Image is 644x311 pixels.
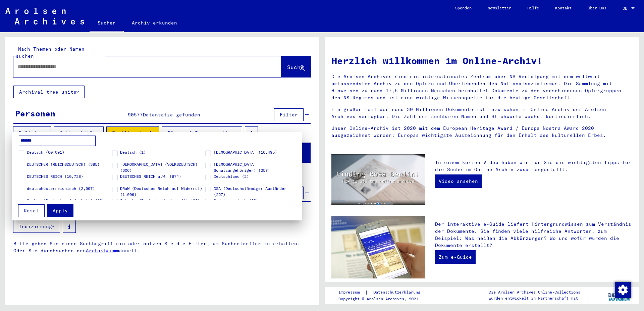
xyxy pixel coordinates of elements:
[24,208,39,214] span: Reset
[27,161,100,167] span: DEUTSCHER (REICHSDEUTSCH) (385)
[27,186,95,192] span: deutschösterreichisch (2,667)
[27,149,64,155] span: Deutsch (60,091)
[214,161,299,173] span: [DEMOGRAPHIC_DATA] Schutzangehöriger) (257)
[27,173,83,179] span: DEUTSCHES REICH (10,728)
[214,186,299,198] span: DSA (Deutschstämmiger Ausländer (257)
[120,161,205,173] span: [DEMOGRAPHIC_DATA] (VOLKSDEUTSCH) (306)
[615,282,631,298] img: Zustimmung ändern
[120,149,146,155] span: Deutsch (1)
[120,173,181,179] span: DEUTSCHES REICH a.W. (974)
[47,204,73,217] button: Apply
[27,198,104,204] span: Sachse (Deutsche minderheit) (12)
[120,198,200,204] span: Schwabe (Deutsche Minderheit) (92)
[53,208,68,214] span: Apply
[214,173,249,179] span: Deutschland (2)
[18,204,45,217] button: Reset
[614,281,631,298] div: Zustimmung ändern
[214,149,277,155] span: [DEMOGRAPHIC_DATA] (16,495)
[214,198,258,204] span: Sudetendeutsch (28)
[120,186,205,198] span: DRaW (Deutsches Reich auf Widerruf) (1,096)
